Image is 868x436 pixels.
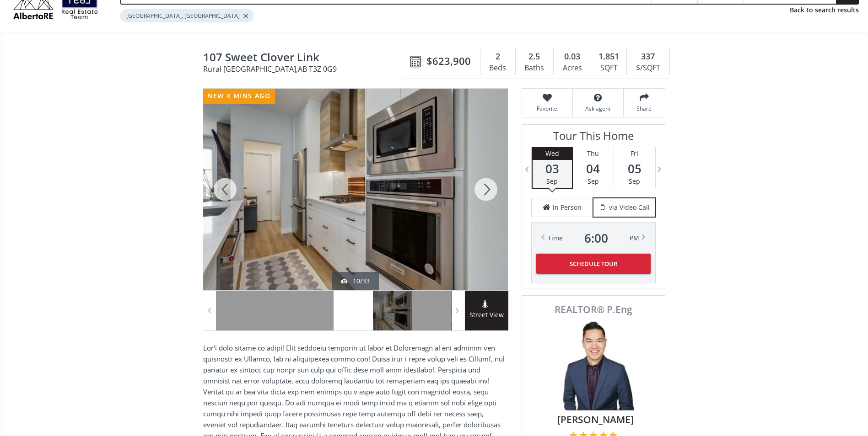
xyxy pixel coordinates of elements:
[527,105,568,112] span: Favorite
[546,177,558,186] span: Sep
[631,61,664,75] div: $/SQFT
[531,129,656,147] h3: Tour This Home
[520,61,549,75] div: Baths
[548,232,639,245] div: Time PM
[120,9,253,22] div: [GEOGRAPHIC_DATA], [GEOGRAPHIC_DATA]
[629,177,640,186] span: Sep
[558,61,586,75] div: Acres
[573,162,614,175] span: 04
[426,54,471,68] span: $623,900
[533,162,572,175] span: 03
[558,51,586,63] div: 0.03
[533,147,572,160] div: Wed
[532,305,655,314] span: REALTOR® P.Eng
[614,147,655,160] div: Fri
[573,147,614,160] div: Thu
[537,413,655,426] span: [PERSON_NAME]
[614,162,655,175] span: 05
[628,105,660,112] span: Share
[536,254,651,274] button: Schedule Tour
[631,51,664,63] div: 337
[485,61,511,75] div: Beds
[588,177,599,186] span: Sep
[553,203,582,212] span: in Person
[341,276,370,286] div: 10/33
[203,89,508,290] div: 107 Sweet Clover Link Rural Rocky View County, AB T3Z 0G9 - Photo 11 of 33
[203,51,406,65] span: 107 Sweet Clover Link
[485,51,511,63] div: 2
[548,319,639,410] img: Photo of Colin Woo
[577,105,619,112] span: Ask agent
[203,89,275,104] div: new 4 mins ago
[790,5,859,15] a: Back to search results
[596,61,622,75] div: SQFT
[598,51,619,63] span: 1,851
[203,65,406,73] span: Rural [GEOGRAPHIC_DATA] , AB T3Z 0G9
[465,310,508,320] span: Street View
[520,51,549,63] div: 2.5
[609,203,650,212] span: via Video Call
[584,232,608,245] span: 6 : 00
